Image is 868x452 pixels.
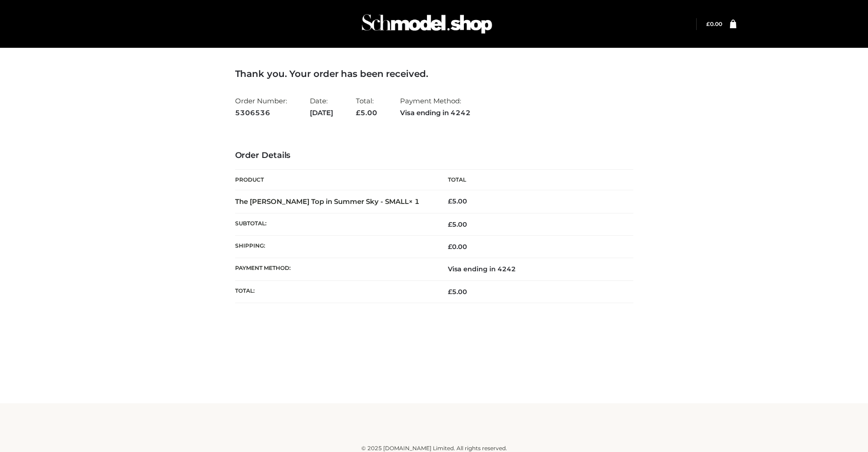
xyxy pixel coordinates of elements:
[235,258,434,280] th: Payment method:
[434,258,633,280] td: Visa ending in 4242
[310,93,333,121] li: Date:
[235,93,287,121] li: Order Number:
[359,6,495,42] img: Schmodel Admin 964
[235,170,434,190] th: Product
[448,220,467,229] span: 5.00
[706,20,710,27] span: £
[706,20,722,27] bdi: 0.00
[409,197,420,206] strong: × 1
[434,170,633,190] th: Total
[356,108,377,117] span: 5.00
[400,93,471,121] li: Payment Method:
[400,107,471,119] strong: Visa ending in 4242
[448,220,452,229] span: £
[235,107,287,119] strong: 5306536
[448,197,452,205] span: £
[310,107,333,119] strong: [DATE]
[235,151,633,161] h3: Order Details
[235,236,434,258] th: Shipping:
[448,197,467,205] bdi: 5.00
[235,213,434,235] th: Subtotal:
[356,93,377,121] li: Total:
[448,243,452,251] span: £
[448,243,467,251] bdi: 0.00
[448,288,467,296] span: 5.00
[235,280,434,303] th: Total:
[448,288,452,296] span: £
[706,20,722,27] a: £0.00
[235,68,633,79] h3: Thank you. Your order has been received.
[356,108,360,117] span: £
[235,197,420,206] strong: The [PERSON_NAME] Top in Summer Sky - SMALL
